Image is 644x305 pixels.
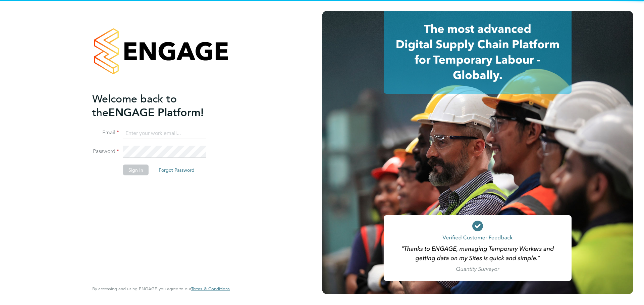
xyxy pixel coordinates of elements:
span: Welcome back to the [92,92,177,119]
button: Sign In [123,165,149,175]
label: Email [92,129,119,136]
span: By accessing and using ENGAGE you agree to our [92,286,230,292]
a: Terms & Conditions [191,286,230,292]
h2: ENGAGE Platform! [92,92,223,119]
span: Terms & Conditions [191,286,230,292]
input: Enter your work email... [123,127,206,139]
button: Forgot Password [153,165,200,175]
label: Password [92,148,119,155]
